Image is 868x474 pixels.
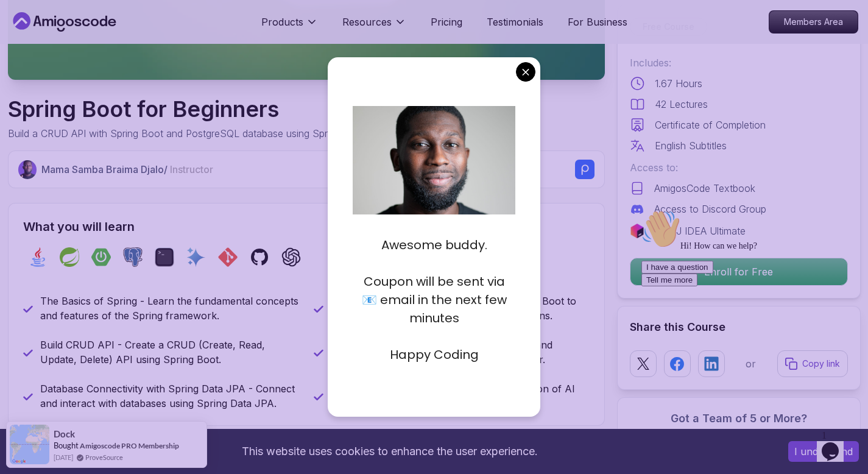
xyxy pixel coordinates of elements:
a: Testimonials [487,15,543,29]
span: [DATE] [54,452,73,462]
p: Access to: [630,160,848,175]
img: Nelson Djalo [18,160,37,179]
button: Products [261,15,318,39]
p: Enroll for Free [630,258,847,285]
p: Access to Discord Group [654,202,766,216]
span: Dock [54,429,75,439]
h2: What you will learn [23,218,590,235]
button: Tell me more [5,69,61,82]
iframe: chat widget [637,205,856,419]
img: :wave: [5,5,44,44]
span: Bought [54,440,79,450]
h3: Got a Team of 5 or More? [630,410,848,427]
p: Members Area [769,11,858,33]
button: I have a question [5,56,77,69]
iframe: chat widget [817,425,856,462]
p: Mama Samba Braima Djalo / [41,162,213,177]
a: Amigoscode PRO Membership [80,441,179,450]
img: ai logo [186,247,206,267]
p: The Basics of Spring - Learn the fundamental concepts and features of the Spring framework. [40,294,299,323]
img: jetbrains logo [630,224,644,238]
a: ProveSource [85,452,123,462]
span: Instructor [170,163,213,175]
img: terminal logo [155,247,174,267]
div: This website uses cookies to enhance the user experience. [9,438,770,465]
div: 👋Hi! How can we help?I have a questionTell me more [5,5,224,82]
p: Includes: [630,55,848,70]
img: provesource social proof notification image [10,425,49,464]
button: Accept cookies [788,441,859,462]
img: postgres logo [123,247,143,267]
h2: Share this Course [630,319,848,336]
p: Products [261,15,303,29]
p: AmigosCode Textbook [654,181,755,196]
p: English Subtitles [655,138,727,153]
a: Pricing [431,15,462,29]
p: Build CRUD API - Create a CRUD (Create, Read, Update, Delete) API using Spring Boot. [40,338,299,367]
button: Resources [342,15,406,39]
img: chatgpt logo [281,247,301,267]
img: git logo [218,247,238,267]
h1: Spring Boot for Beginners [8,97,447,121]
p: Certificate of Completion [655,118,766,132]
p: 1.67 Hours [655,76,702,91]
img: spring-boot logo [91,247,111,267]
a: For Business [568,15,627,29]
p: Resources [342,15,392,29]
p: Database Connectivity with Spring Data JPA - Connect and interact with databases using Spring Dat... [40,381,299,411]
p: Build a CRUD API with Spring Boot and PostgreSQL database using Spring Data JPA and Spring AI [8,126,447,141]
span: Hi! How can we help? [5,37,121,46]
p: 42 Lectures [655,97,708,111]
img: spring logo [60,247,79,267]
img: java logo [28,247,48,267]
a: Members Area [769,10,858,34]
button: Enroll for Free [630,258,848,286]
img: github logo [250,247,269,267]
